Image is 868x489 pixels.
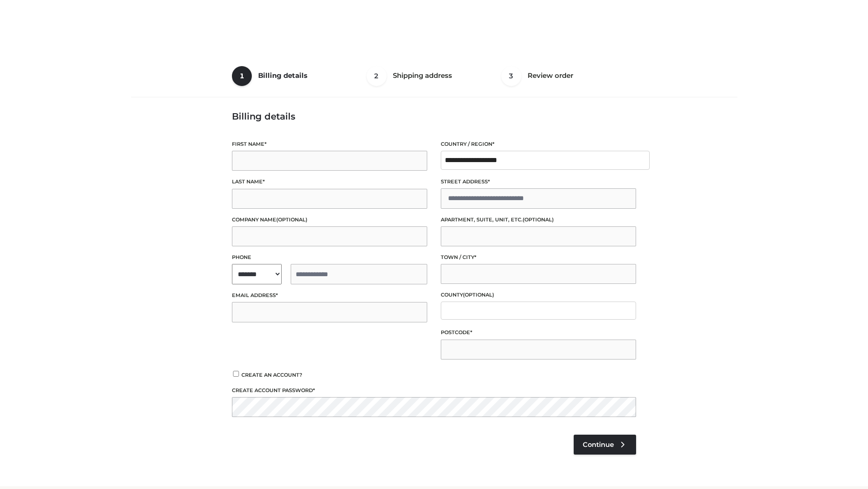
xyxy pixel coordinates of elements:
span: 2 [367,66,387,86]
span: (optional) [523,216,554,223]
label: Country / Region [441,140,636,149]
span: Shipping address [393,71,452,80]
span: (optional) [276,216,307,223]
label: Company name [232,216,427,224]
span: Create an account? [241,372,302,378]
span: 3 [501,66,521,86]
label: Town / City [441,253,636,262]
h3: Billing details [232,111,636,122]
label: Street address [441,177,636,186]
label: Last name [232,177,427,186]
span: 1 [232,66,252,86]
input: Create an account? [232,371,240,377]
span: Billing details [258,71,307,80]
label: First name [232,140,427,149]
label: County [441,291,636,299]
label: Create account password [232,386,636,395]
span: (optional) [463,292,494,298]
label: Email address [232,291,427,300]
a: Continue [574,435,636,455]
label: Postcode [441,328,636,337]
label: Apartment, suite, unit, etc. [441,216,636,224]
label: Phone [232,253,427,262]
span: Review order [528,71,573,80]
span: Continue [583,441,614,449]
